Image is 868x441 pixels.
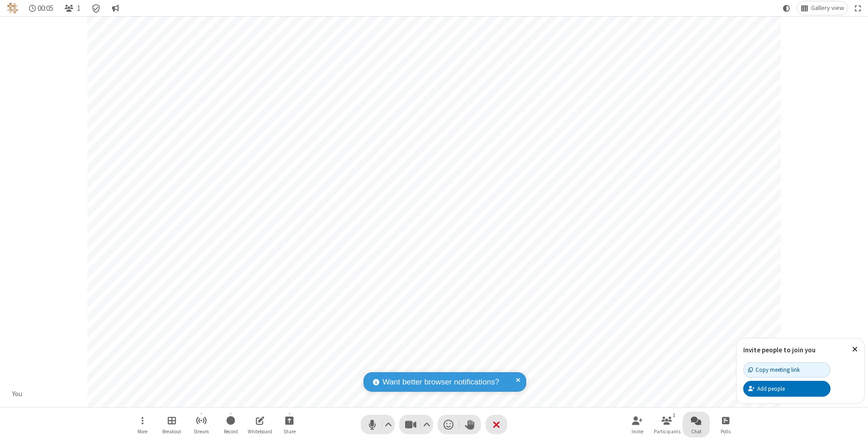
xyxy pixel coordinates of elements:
button: Start sharing [276,412,303,437]
span: Invite [632,429,643,434]
button: Add people [743,381,830,396]
img: QA Selenium DO NOT DELETE OR CHANGE [7,3,18,14]
button: Stop video (⌘+Shift+V) [399,415,433,434]
button: Change layout [797,1,848,15]
span: Polls [721,429,731,434]
button: Open participant list [653,412,680,437]
span: 00:05 [38,4,53,13]
button: Open poll [712,412,739,437]
button: Send a reaction [438,415,459,434]
div: Copy meeting link [748,365,800,374]
button: Video setting [421,415,433,434]
div: Timer [25,1,57,15]
span: Record [224,429,238,434]
div: 1 [670,411,678,419]
button: End or leave meeting [486,415,507,434]
button: Mute (⌘+Shift+A) [361,415,395,434]
span: Gallery view [811,5,844,12]
button: Open chat [683,412,710,437]
button: Copy meeting link [743,362,830,378]
span: More [137,429,147,434]
button: Start streaming [188,412,215,437]
button: Conversation [108,1,123,15]
span: Whiteboard [248,429,272,434]
button: Using system theme [779,1,794,15]
button: Fullscreen [851,1,865,15]
span: Stream [193,429,209,434]
span: Breakout [162,429,181,434]
button: Invite participants (⌘+Shift+I) [624,412,651,437]
button: Open menu [129,412,156,437]
span: 1 [77,4,80,13]
label: Invite people to join you [743,346,816,354]
button: Close popover [845,338,864,360]
button: Open shared whiteboard [246,412,274,437]
span: Want better browser notifications? [382,376,499,388]
span: Chat [691,429,702,434]
div: Meeting details Encryption enabled [88,1,105,15]
button: Manage Breakout Rooms [158,412,185,437]
div: You [9,389,26,399]
button: Audio settings [382,415,395,434]
span: Share [283,429,296,434]
span: Participants [654,429,680,434]
button: Raise hand [459,415,481,434]
button: Start recording [217,412,244,437]
button: Open participant list [61,1,84,15]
